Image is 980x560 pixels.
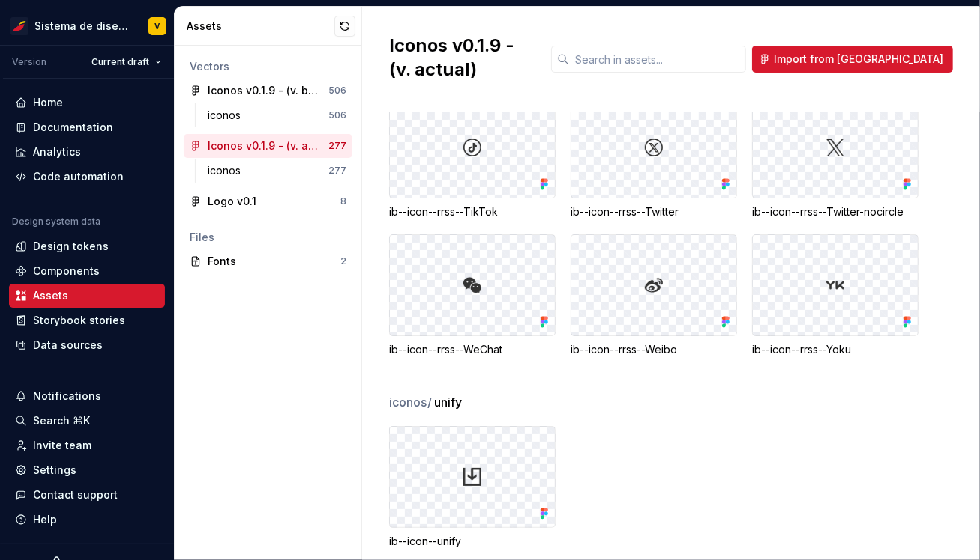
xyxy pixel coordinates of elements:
[328,140,346,152] div: 277
[752,342,919,357] div: ib--icon--rrss--Yoku
[340,255,346,267] div: 2
[12,216,100,228] div: Design system data
[10,17,28,35] img: 55604660-494d-44a9-beb2-692398e9940a.png
[389,204,556,219] div: ib--icon--rrss--TikTok
[9,91,165,115] a: Home
[9,384,165,408] button: Notifications
[389,534,556,549] div: ib--icon--unify
[9,259,165,283] a: Components
[3,10,171,42] button: Sistema de diseño IberiaV
[328,109,346,121] div: 506
[208,139,319,153] div: Iconos v0.1.9 - (v. actual)
[33,144,81,159] div: Analytics
[9,308,165,332] a: Storybook stories
[33,463,76,478] div: Settings
[571,204,737,219] div: ib--icon--rrss--Twitter
[389,34,533,82] h2: Iconos v0.1.9 - (v. actual)
[33,239,109,254] div: Design tokens
[9,508,165,532] button: Help
[33,95,63,110] div: Home
[33,264,100,279] div: Components
[208,163,247,178] div: iconos
[33,120,113,135] div: Documentation
[33,288,68,303] div: Assets
[328,85,346,97] div: 506
[184,79,352,103] a: Iconos v0.1.9 - (v. beta)506
[190,59,346,74] div: Vectors
[184,134,352,158] a: Iconos v0.1.9 - (v. actual)277
[328,165,346,177] div: 277
[9,234,165,258] a: Design tokens
[208,83,319,98] div: Iconos v0.1.9 - (v. beta)
[389,342,556,357] div: ib--icon--rrss--WeChat
[184,249,352,273] a: Fonts2
[389,393,433,411] span: iconos
[184,189,352,213] a: Logo v0.18
[190,230,346,245] div: Files
[33,389,101,404] div: Notifications
[34,19,130,34] div: Sistema de diseño Iberia
[208,194,256,209] div: Logo v0.1
[33,169,124,184] div: Code automation
[569,46,746,73] input: Search in assets...
[12,56,46,68] div: Version
[9,458,165,482] a: Settings
[85,52,168,73] button: Current draft
[33,338,103,353] div: Data sources
[208,108,247,123] div: iconos
[752,46,953,73] button: Import from [GEOGRAPHIC_DATA]
[9,409,165,433] button: Search ⌘K
[9,284,165,308] a: Assets
[202,159,352,183] a: iconos277
[187,19,334,34] div: Assets
[202,103,352,127] a: iconos506
[9,483,165,507] button: Contact support
[91,56,149,68] span: Current draft
[434,393,462,411] span: unify
[9,433,165,457] a: Invite team
[774,52,943,67] span: Import from [GEOGRAPHIC_DATA]
[340,195,346,207] div: 8
[9,140,165,164] a: Analytics
[33,487,118,502] div: Contact support
[9,333,165,357] a: Data sources
[33,313,125,328] div: Storybook stories
[155,20,160,32] div: V
[752,204,919,219] div: ib--icon--rrss--Twitter-nocircle
[33,438,91,453] div: Invite team
[9,165,165,189] a: Code automation
[9,115,165,139] a: Documentation
[208,254,340,269] div: Fonts
[33,413,90,428] div: Search ⌘K
[33,512,57,527] div: Help
[427,395,432,410] span: /
[571,342,737,357] div: ib--icon--rrss--Weibo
